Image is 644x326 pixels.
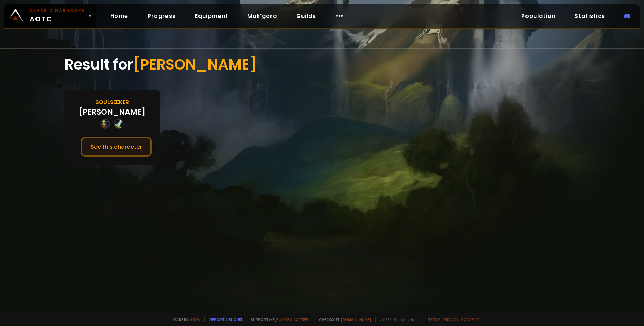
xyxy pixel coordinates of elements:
[516,9,561,23] a: Population
[375,317,417,322] span: v. d752d5 - production
[30,8,85,24] span: AOTC
[276,317,310,322] a: Buy me a coffee
[190,317,200,322] a: a fan
[142,9,181,23] a: Progress
[291,9,321,23] a: Guilds
[246,317,310,322] span: Support me,
[569,9,611,23] a: Statistics
[4,4,96,28] a: Classic HardcoreAOTC
[209,317,236,322] a: Report a bug
[315,317,371,322] span: Checkout
[133,54,257,75] span: [PERSON_NAME]
[428,317,441,322] a: Terms
[64,49,580,81] div: Result for
[30,8,85,14] small: Classic Hardcore
[190,9,234,23] a: Equipment
[95,98,129,106] div: Soulseeker
[242,9,283,23] a: Mak'gora
[443,317,458,322] a: Privacy
[169,317,200,322] span: Made by
[105,9,134,23] a: Home
[461,317,479,322] a: Consent
[79,106,145,118] div: [PERSON_NAME]
[341,317,371,322] a: [DOMAIN_NAME]
[81,137,152,157] button: See this character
